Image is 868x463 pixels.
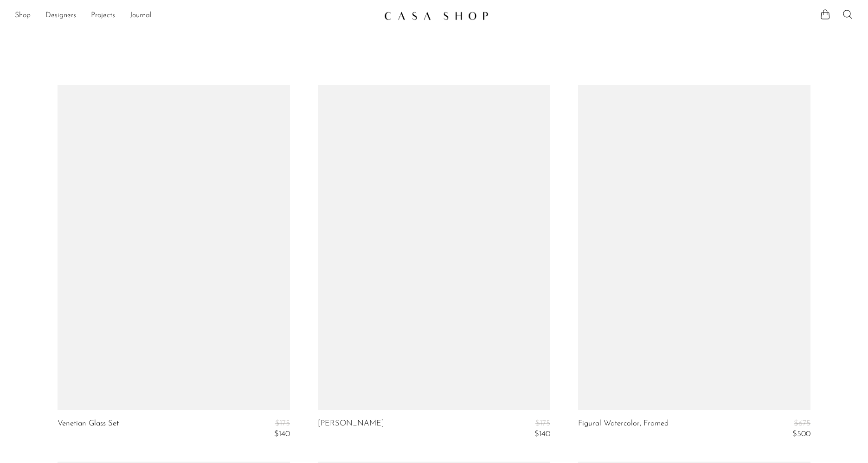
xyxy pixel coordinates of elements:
[15,8,377,24] ul: NEW HEADER MENU
[578,419,669,438] a: Figural Watercolor, Framed
[318,419,384,438] a: [PERSON_NAME]
[15,10,31,22] a: Shop
[130,10,152,22] a: Journal
[534,430,550,438] span: $140
[15,8,377,24] nav: Desktop navigation
[91,10,115,22] a: Projects
[274,430,290,438] span: $140
[58,419,119,438] a: Venetian Glass Set
[794,419,810,427] span: $675
[45,10,76,22] a: Designers
[275,419,290,427] span: $175
[792,430,810,438] span: $500
[535,419,550,427] span: $175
